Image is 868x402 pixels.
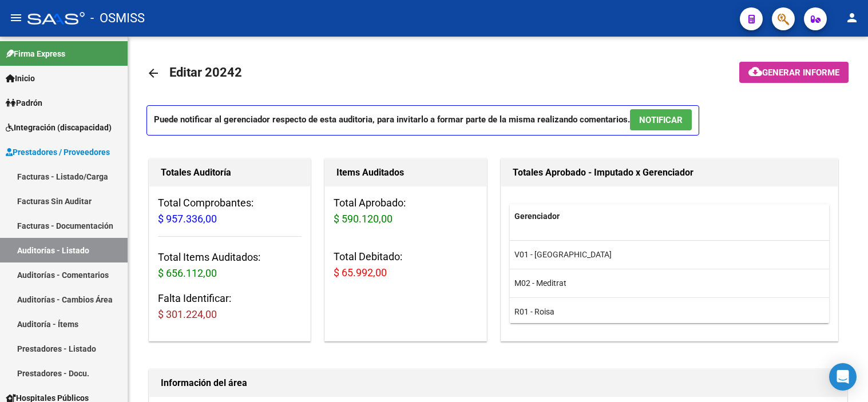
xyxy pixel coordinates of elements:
[161,374,835,392] h1: Información del área
[161,164,299,182] h1: Totales Auditoría
[158,213,217,225] span: $ 957.336,00
[739,62,849,83] button: Generar informe
[829,363,857,391] div: Open Intercom Messenger
[146,66,160,80] mat-icon: arrow_back
[158,308,217,320] span: $ 301.224,00
[158,267,217,279] span: $ 656.112,00
[334,195,477,227] h3: Total Aprobado:
[6,47,65,60] span: Firma Express
[90,6,145,31] span: - OSMISS
[158,290,302,323] h3: Falta Identificar:
[6,72,35,85] span: Inicio
[169,65,242,79] span: Editar 20242
[514,250,612,259] span: V01 - [GEOGRAPHIC_DATA]
[6,146,110,158] span: Prestadores / Proveedores
[513,164,827,182] h1: Totales Aprobado - Imputado x Gerenciador
[514,278,566,288] span: M02 - Meditrat
[158,249,302,281] h3: Total Items Auditados:
[9,11,23,25] mat-icon: menu
[336,164,474,182] h1: Items Auditados
[6,97,42,109] span: Padrón
[146,105,699,136] p: Puede notificar al gerenciador respecto de esta auditoria, para invitarlo a formar parte de la mi...
[158,195,302,227] h3: Total Comprobantes:
[334,249,477,281] h3: Total Debitado:
[748,65,762,78] mat-icon: cloud_download
[845,11,859,25] mat-icon: person
[6,121,112,134] span: Integración (discapacidad)
[514,212,560,221] span: Gerenciador
[334,266,387,278] span: $ 65.992,00
[630,109,692,130] button: NOTIFICAR
[762,67,839,78] span: Generar informe
[334,213,393,225] span: $ 590.120,00
[514,307,554,316] span: R01 - Roisa
[639,115,683,125] span: NOTIFICAR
